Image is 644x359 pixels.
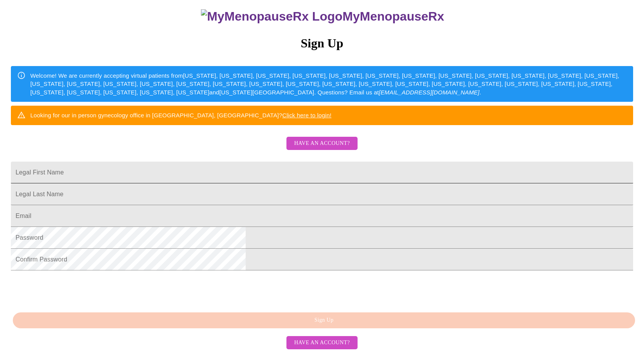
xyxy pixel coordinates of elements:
[201,9,342,24] img: MyMenopauseRx Logo
[11,36,633,51] h3: Sign Up
[282,112,332,119] a: Click here to login!
[284,145,360,152] a: Have an account?
[30,108,332,122] div: Looking for our in person gynecology office in [GEOGRAPHIC_DATA], [GEOGRAPHIC_DATA]?
[286,137,358,150] button: Have an account?
[11,274,129,305] iframe: reCAPTCHA
[30,68,627,99] div: Welcome! We are currently accepting virtual patients from [US_STATE], [US_STATE], [US_STATE], [US...
[12,9,634,24] h3: MyMenopauseRx
[294,338,350,348] span: Have an account?
[379,89,480,96] em: [EMAIL_ADDRESS][DOMAIN_NAME]
[294,139,350,148] span: Have an account?
[284,338,360,345] a: Have an account?
[286,336,358,350] button: Have an account?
